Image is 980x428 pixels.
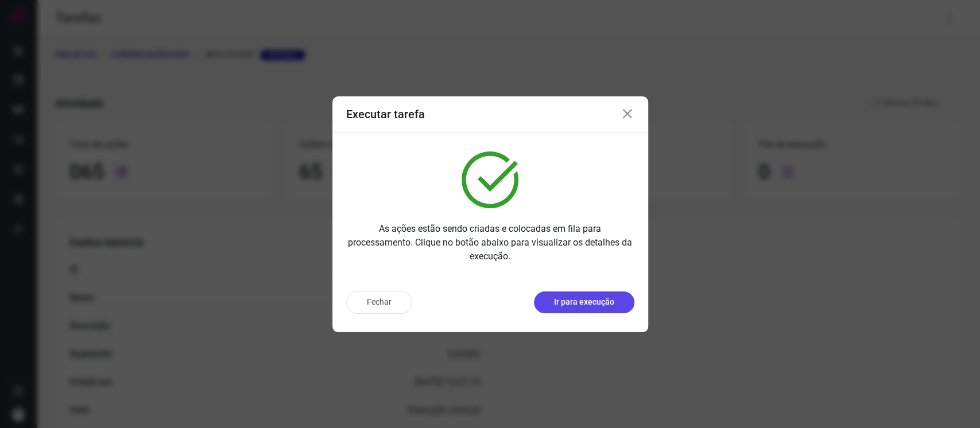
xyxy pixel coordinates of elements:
button: Ir para execução [534,291,634,313]
h3: Executar tarefa [346,107,425,121]
img: verified.svg [462,151,518,208]
button: Fechar [346,291,412,314]
p: As ações estão sendo criadas e colocadas em fila para processamento. Clique no botão abaixo para ... [346,222,634,263]
p: Ir para execução [554,296,614,308]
